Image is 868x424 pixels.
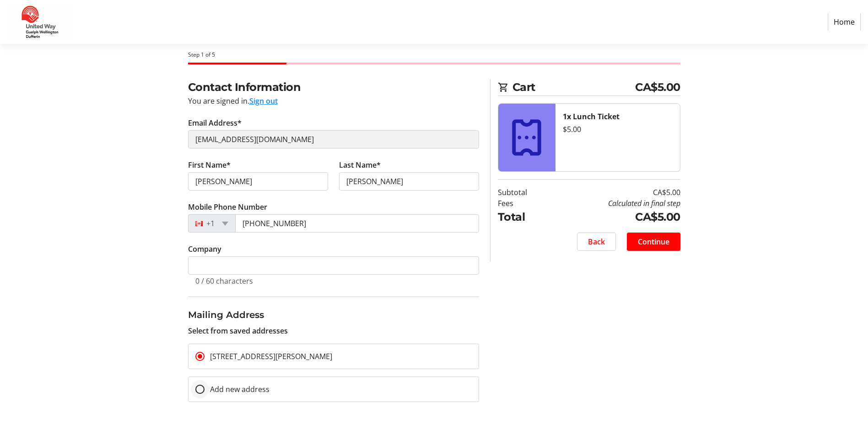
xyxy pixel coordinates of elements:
button: Continue [627,233,680,251]
strong: 1x Lunch Ticket [563,111,620,122]
span: Back [588,236,605,247]
span: [STREET_ADDRESS][PERSON_NAME] [210,351,332,361]
div: Select from saved addresses [188,308,479,336]
td: CA$5.00 [550,187,680,198]
div: You are signed in. [188,95,479,106]
h3: Mailing Address [188,308,479,322]
label: Mobile Phone Number [188,201,267,212]
div: $5.00 [563,124,673,135]
td: CA$5.00 [550,209,680,225]
label: First Name* [188,159,231,170]
span: Cart [512,79,636,95]
label: Add new address [205,384,270,395]
label: Email Address* [188,117,242,128]
button: Back [577,233,616,251]
input: (506) 234-5678 [235,214,479,233]
button: Sign out [249,95,278,106]
label: Last Name* [339,159,381,170]
td: Calculated in final step [550,198,680,209]
div: Step 1 of 5 [188,51,680,59]
label: Company [188,244,221,254]
span: CA$5.00 [635,79,680,95]
td: Subtotal [498,187,550,198]
img: United Way Guelph Wellington Dufferin's Logo [7,4,72,40]
tr-character-limit: 0 / 60 characters [195,276,253,286]
a: Home [828,13,861,31]
h2: Contact Information [188,79,479,95]
td: Fees [498,198,550,209]
td: Total [498,209,550,225]
span: Continue [638,236,669,247]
